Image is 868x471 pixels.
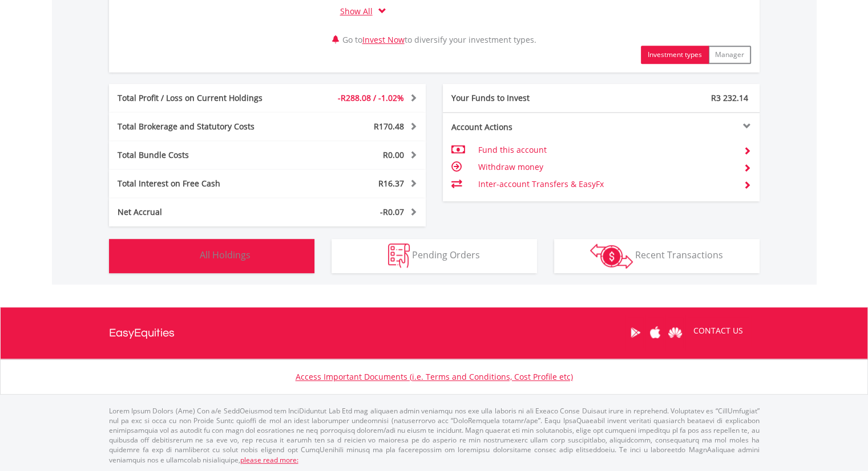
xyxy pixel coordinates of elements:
[200,249,251,261] span: All Holdings
[296,371,573,382] a: Access Important Documents (i.e. Terms and Conditions, Cost Profile etc)
[109,206,294,218] div: Net Accrual
[338,92,404,103] span: -R288.08 / -1.02%
[443,92,601,104] div: Your Funds to Invest
[625,315,645,350] a: Google Play
[240,455,298,465] a: please read more:
[374,121,404,132] span: R170.48
[711,92,748,103] span: R3 232.14
[340,6,378,17] a: Show All
[685,315,751,347] a: CONTACT US
[388,243,410,268] img: pending_instructions-wht.png
[109,178,294,189] div: Total Interest on Free Cash
[708,46,751,64] button: Manager
[478,141,734,159] td: Fund this account
[645,315,665,350] a: Apple
[554,239,760,273] button: Recent Transactions
[412,249,480,261] span: Pending Orders
[332,239,537,273] button: Pending Orders
[109,239,314,273] button: All Holdings
[383,149,404,160] span: R0.00
[635,249,723,261] span: Recent Transactions
[109,149,294,161] div: Total Bundle Costs
[478,159,734,176] td: Withdraw money
[109,121,294,132] div: Total Brokerage and Statutory Costs
[109,406,760,465] p: Lorem Ipsum Dolors (Ame) Con a/e SeddOeiusmod tem InciDiduntut Lab Etd mag aliquaen admin veniamq...
[590,243,633,269] img: transactions-zar-wht.png
[443,121,601,133] div: Account Actions
[173,243,197,268] img: holdings-wht.png
[478,176,734,193] td: Inter-account Transfers & EasyFx
[380,206,404,217] span: -R0.07
[665,315,685,350] a: Huawei
[109,307,175,359] a: EasyEquities
[362,34,405,45] a: Invest Now
[378,178,404,189] span: R16.37
[641,46,709,64] button: Investment types
[109,92,294,104] div: Total Profit / Loss on Current Holdings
